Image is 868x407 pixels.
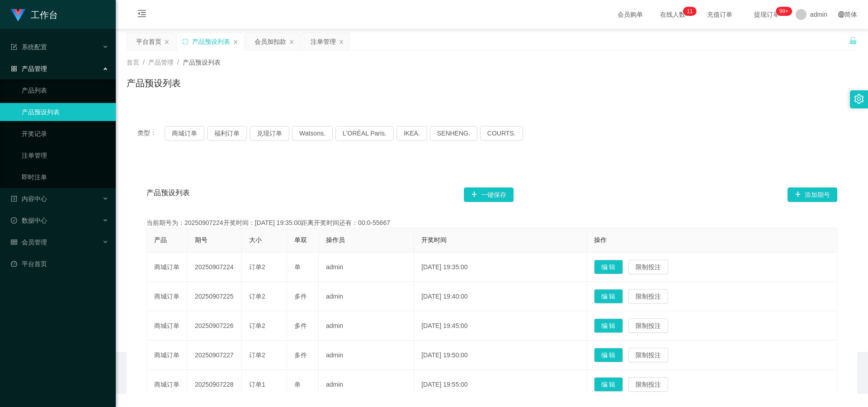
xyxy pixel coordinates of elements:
div: 产品预设列表 [192,33,230,50]
button: 限制投注 [628,318,668,333]
span: 单双 [294,236,307,243]
td: 商城订单 [147,311,188,341]
button: 兑现订单 [250,126,289,140]
span: 产品预设列表 [146,187,190,202]
i: 图标: menu-fold [127,0,157,29]
button: 编 辑 [594,318,623,333]
i: 图标: form [11,44,17,50]
span: 产品管理 [11,65,47,72]
div: 当前期号为：20250907224开奖时间：[DATE] 19:35:00距离开奖时间还有：00:0-55667 [146,218,837,228]
sup: 11 [683,7,696,16]
button: Watsons. [292,126,333,140]
span: 多件 [294,351,307,359]
td: admin [319,311,414,341]
span: 订单2 [249,351,265,359]
td: 20250907225 [188,282,242,311]
span: 内容中心 [11,195,47,202]
span: 订单2 [249,263,265,271]
button: IKEA. [396,126,427,140]
div: 会员加扣款 [255,33,286,50]
i: 图标: close [339,39,344,45]
td: 商城订单 [147,370,188,399]
button: 图标: plus一键保存 [464,187,514,202]
span: 多件 [294,322,307,329]
button: 商城订单 [165,126,204,140]
p: 1 [690,7,693,16]
i: 图标: global [838,11,844,18]
button: 福利订单 [207,126,247,140]
button: COURTS. [480,126,523,140]
td: 20250907226 [188,311,242,341]
button: L'ORÉAL Paris. [335,126,394,140]
button: 限制投注 [628,348,668,362]
td: [DATE] 19:40:00 [414,282,586,311]
i: 图标: appstore-o [11,65,17,72]
button: 编 辑 [594,289,623,304]
span: / [177,59,179,66]
i: 图标: close [164,39,170,45]
td: [DATE] 19:50:00 [414,341,586,370]
td: 20250907224 [188,253,242,282]
span: 操作员 [326,236,345,243]
span: 在线人数 [656,11,690,18]
span: 产品预设列表 [183,59,221,66]
a: 开奖记录 [22,125,108,143]
span: / [143,59,145,66]
td: admin [319,370,414,399]
span: 订单2 [249,293,265,300]
span: 产品管理 [148,59,174,66]
i: 图标: table [11,239,17,245]
td: 20250907227 [188,341,242,370]
span: 类型： [137,126,165,140]
button: 编 辑 [594,260,623,274]
td: [DATE] 19:35:00 [414,253,586,282]
span: 会员管理 [11,239,47,246]
a: 工作台 [11,11,58,18]
button: 限制投注 [628,260,668,274]
h1: 产品预设列表 [127,76,181,90]
i: 图标: setting [854,94,864,104]
span: 期号 [195,236,208,243]
a: 产品列表 [22,81,108,99]
p: 1 [687,7,690,16]
span: 充值订单 [703,11,737,18]
i: 图标: check-circle-o [11,217,17,224]
div: 注单管理 [311,33,336,50]
td: [DATE] 19:45:00 [414,311,586,341]
span: 订单1 [249,381,265,388]
td: 商城订单 [147,282,188,311]
td: 商城订单 [147,341,188,370]
span: 操作 [594,236,607,243]
span: 单 [294,263,301,271]
button: SENHENG. [430,126,477,140]
span: 多件 [294,293,307,300]
span: 单 [294,381,301,388]
span: 大小 [249,236,262,243]
td: 20250907228 [188,370,242,399]
div: 平台首页 [136,33,161,50]
span: 提现订单 [750,11,784,18]
span: 产品 [154,236,167,243]
i: 图标: sync [182,38,189,45]
span: 订单2 [249,322,265,329]
span: 首页 [127,59,139,66]
td: admin [319,341,414,370]
button: 编 辑 [594,377,623,392]
a: 注单管理 [22,146,108,164]
button: 图标: plus添加期号 [788,187,837,202]
button: 限制投注 [628,377,668,392]
i: 图标: close [289,39,294,45]
a: 产品预设列表 [22,103,108,121]
span: 数据中心 [11,217,47,224]
i: 图标: close [233,39,238,45]
span: 开奖时间 [421,236,447,243]
h1: 工作台 [31,0,58,29]
i: 图标: profile [11,196,17,202]
button: 限制投注 [628,289,668,304]
a: 图标: dashboard平台首页 [11,255,108,273]
span: 系统配置 [11,43,47,51]
td: admin [319,282,414,311]
sup: 1111 [776,7,792,16]
i: 图标: unlock [849,37,857,45]
button: 编 辑 [594,348,623,362]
